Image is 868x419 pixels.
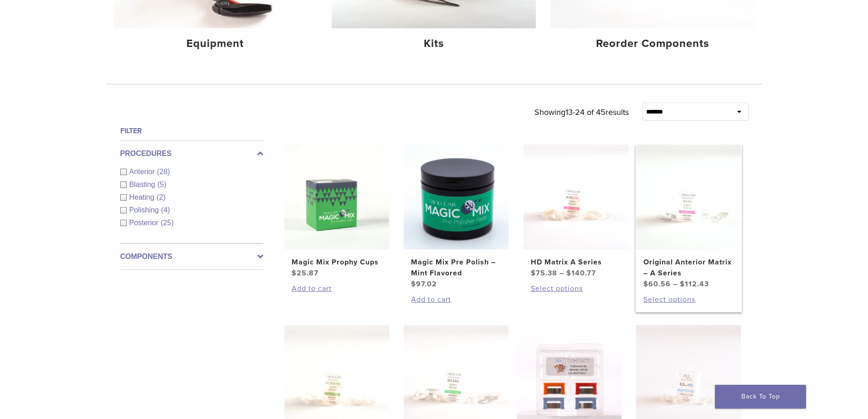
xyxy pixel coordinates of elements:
a: Back To Top [715,385,806,409]
bdi: 140.77 [566,269,596,278]
a: Add to cart: “Magic Mix Prophy Cups” [292,283,382,294]
img: Magic Mix Prophy Cups [284,145,389,249]
bdi: 97.02 [411,279,437,289]
a: Magic Mix Pre Polish - Mint FlavoredMagic Mix Pre Polish – Mint Flavored $97.02 [403,145,509,290]
label: Procedures [120,148,263,159]
span: $ [292,269,297,278]
h4: Kits [339,36,529,52]
span: (25) [161,219,174,227]
h4: Reorder Components [558,36,747,52]
a: Select options for “Original Anterior Matrix - A Series” [643,294,734,305]
bdi: 60.56 [643,279,671,289]
a: Magic Mix Prophy CupsMagic Mix Prophy Cups $25.87 [284,145,390,279]
span: Posterior [129,219,161,227]
h2: Original Anterior Matrix – A Series [643,257,734,279]
span: $ [643,279,648,289]
a: Select options for “HD Matrix A Series” [531,283,621,294]
span: Heating [129,193,157,201]
span: $ [680,279,685,289]
span: Anterior [129,168,157,176]
bdi: 25.87 [292,269,318,278]
img: Original Anterior Matrix - A Series [636,145,741,249]
a: Original Anterior Matrix - A SeriesOriginal Anterior Matrix – A Series [636,145,742,290]
span: (28) [157,168,170,176]
span: (4) [161,206,170,214]
span: – [673,279,678,289]
p: Showing results [534,103,629,122]
span: (5) [157,181,166,188]
bdi: 112.43 [680,279,709,289]
span: (2) [157,193,166,201]
h4: Equipment [121,36,310,52]
img: HD Matrix A Series [524,145,628,249]
h2: HD Matrix A Series [531,257,621,268]
span: Blasting [129,181,158,188]
h2: Magic Mix Prophy Cups [292,257,382,268]
span: Polishing [129,206,161,214]
a: HD Matrix A SeriesHD Matrix A Series [523,145,629,279]
label: Components [120,251,263,262]
span: $ [531,269,536,278]
span: – [560,269,564,278]
a: Add to cart: “Magic Mix Pre Polish - Mint Flavored” [411,294,501,305]
h2: Magic Mix Pre Polish – Mint Flavored [411,257,501,279]
span: $ [411,279,416,289]
img: Magic Mix Pre Polish - Mint Flavored [404,145,508,249]
span: 13-24 of 45 [565,107,606,117]
bdi: 75.38 [531,269,557,278]
span: $ [566,269,571,278]
h4: Filter [120,125,263,136]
